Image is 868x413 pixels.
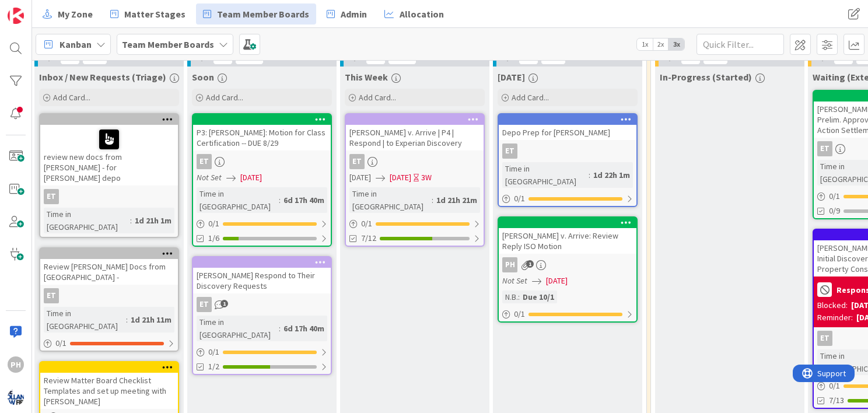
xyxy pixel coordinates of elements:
[44,189,59,204] div: ET
[40,125,178,185] div: review new docs from [PERSON_NAME] - for [PERSON_NAME] depo
[544,55,562,61] div: Max 5
[196,3,316,24] a: Team Member Boards
[40,373,178,409] div: Review Matter Board Checklist Templates and set up meeting with [PERSON_NAME]
[349,154,365,169] div: ET
[39,71,166,83] span: Inbox / New Requests (Triage)
[103,3,192,24] a: Matter Stages
[44,307,126,332] div: Time in [GEOGRAPHIC_DATA]
[502,143,517,159] div: ET
[206,92,243,103] span: Add Card...
[660,71,752,83] span: In-Progress (Started)
[193,114,331,150] div: P3: [PERSON_NAME]: Motion for Class Certification -- DUE 8/29
[281,322,327,335] div: 6d 17h 40m
[279,322,281,335] span: :
[526,260,534,268] span: 1
[637,38,653,50] span: 1x
[361,232,376,244] span: 7/12
[499,125,636,140] div: Depo Prep for [PERSON_NAME]
[128,313,174,326] div: 1d 21h 11m
[345,71,388,83] span: This Week
[346,216,484,231] div: 0/1
[817,311,853,324] div: Reminder:
[346,125,484,150] div: [PERSON_NAME] v. Arrive | P4 | Respond | to Experian Discovery
[8,356,24,373] div: PH
[696,34,784,55] input: Quick Filter...
[44,288,59,303] div: ET
[829,380,840,392] span: 0 / 1
[421,171,432,184] div: 3W
[817,331,832,346] div: ET
[400,7,444,21] span: Allocation
[208,360,219,373] span: 1/2
[197,187,279,213] div: Time in [GEOGRAPHIC_DATA]
[40,336,178,351] div: 0/1
[193,154,331,169] div: ET
[193,268,331,293] div: [PERSON_NAME] Respond to Their Discovery Requests
[377,3,451,24] a: Allocation
[240,171,262,184] span: [DATE]
[829,205,840,217] span: 0/9
[359,92,396,103] span: Add Card...
[86,55,104,61] div: Max 4
[341,7,367,21] span: Admin
[55,337,66,349] span: 0 / 1
[40,362,178,409] div: Review Matter Board Checklist Templates and set up meeting with [PERSON_NAME]
[132,214,174,227] div: 1d 21h 1m
[520,290,557,303] div: Due 10/1
[40,288,178,303] div: ET
[197,297,212,312] div: ET
[208,218,219,230] span: 0 / 1
[502,290,518,303] div: N.B.
[197,172,222,183] i: Not Set
[193,125,331,150] div: P3: [PERSON_NAME]: Motion for Class Certification -- DUE 8/29
[514,308,525,320] span: 0 / 1
[217,7,309,21] span: Team Member Boards
[58,7,93,21] span: My Zone
[653,38,668,50] span: 2x
[499,114,636,140] div: Depo Prep for [PERSON_NAME]
[668,38,684,50] span: 3x
[390,171,411,184] span: [DATE]
[40,189,178,204] div: ET
[208,232,219,244] span: 1/6
[433,194,480,206] div: 1d 21h 21m
[514,192,525,205] span: 0 / 1
[432,194,433,206] span: :
[349,171,371,184] span: [DATE]
[502,275,527,286] i: Not Set
[40,259,178,285] div: Review [PERSON_NAME] Docs from [GEOGRAPHIC_DATA] -
[499,257,636,272] div: PH
[36,3,100,24] a: My Zone
[193,345,331,359] div: 0/1
[193,216,331,231] div: 0/1
[546,275,568,287] span: [DATE]
[53,92,90,103] span: Add Card...
[197,154,212,169] div: ET
[281,194,327,206] div: 6d 17h 40m
[499,228,636,254] div: [PERSON_NAME] v. Arrive: Review Reply ISO Motion
[193,297,331,312] div: ET
[239,55,260,61] div: Max 12
[518,290,520,303] span: :
[220,300,228,307] span: 1
[817,141,832,156] div: ET
[829,190,840,202] span: 0 / 1
[512,92,549,103] span: Add Card...
[346,154,484,169] div: ET
[502,162,589,188] div: Time in [GEOGRAPHIC_DATA]
[346,114,484,150] div: [PERSON_NAME] v. Arrive | P4 | Respond | to Experian Discovery
[208,346,219,358] span: 0 / 1
[40,114,178,185] div: review new docs from [PERSON_NAME] - for [PERSON_NAME] depo
[60,37,92,51] span: Kanban
[498,71,525,83] span: Today
[499,191,636,206] div: 0/1
[279,194,281,206] span: :
[320,3,374,24] a: Admin
[391,55,413,61] div: Max 12
[44,208,130,233] div: Time in [GEOGRAPHIC_DATA]
[8,8,24,24] img: Visit kanbanzone.com
[502,257,517,272] div: PH
[817,299,848,311] div: Blocked:
[499,307,636,321] div: 0/1
[361,218,372,230] span: 0 / 1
